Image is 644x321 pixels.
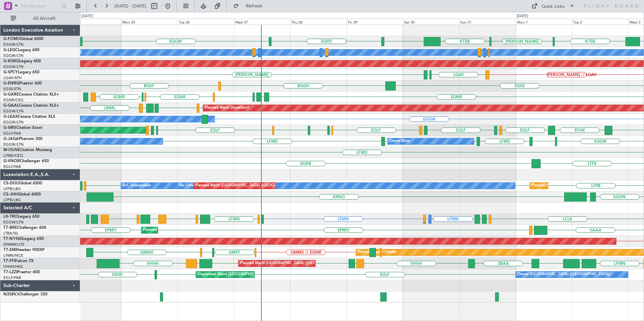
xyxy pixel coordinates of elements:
div: Sun 31 [459,19,515,25]
a: EGGW/LTN [3,42,24,47]
button: Refresh [230,1,270,11]
div: Thu 28 [290,19,346,25]
span: T7-LZZI [3,270,17,274]
span: G-SIRS [3,126,16,130]
div: [DATE] [82,13,93,19]
span: G-ENRG [3,81,19,85]
a: G-LEAXCessna Citation XLS [3,115,55,119]
span: G-LEAX [3,115,18,119]
div: Quick Links [542,3,565,10]
a: EGNR/CEG [3,98,24,103]
div: Fri 29 [347,19,403,25]
a: T7-FFIFalcon 7X [3,259,34,263]
a: LX-TROLegacy 650 [3,215,39,219]
span: CS-DOU [3,181,19,185]
span: All Aircraft [18,16,71,21]
span: CS-JHH [3,192,18,197]
span: T7-BRE [3,226,17,230]
span: G-KGKG [3,59,19,63]
a: DNMM/LOS [3,242,24,247]
div: Tue 26 [178,19,234,25]
div: Planned Maint Chester [358,247,396,257]
a: LFPB/LBG [3,198,21,203]
span: N358VJ [3,292,19,296]
a: CS-DOUGlobal 6500 [3,181,42,185]
div: Planned Maint [GEOGRAPHIC_DATA] ([GEOGRAPHIC_DATA]) [532,181,638,191]
a: EGSS/STN [3,86,21,92]
span: LX-TRO [3,215,18,219]
a: T7-N1960Legacy 650 [3,237,44,241]
div: Sun 24 [65,19,121,25]
a: G-JAGAPhenom 300 [3,137,42,141]
div: Tue 2 [572,19,628,25]
a: LFMD/CEQ [3,153,23,158]
a: EGGW/LTN [3,109,24,114]
a: G-VNORChallenger 650 [3,159,49,163]
span: T7-FFI [3,259,15,263]
div: A/C Unavailable [123,181,151,191]
a: EGGW/LTN [3,220,24,225]
button: All Aircraft [7,13,73,24]
a: T7-EMIHawker 900XP [3,248,44,252]
div: No Crew [179,181,195,191]
a: T7-BREChallenger 604 [3,226,46,230]
a: G-SIRSCitation Excel [3,126,42,130]
a: M-OUSECitation Mustang [3,148,52,152]
span: G-GARE [3,93,19,97]
a: EGLF/FAB [3,164,21,169]
a: EGGW/LTN [3,142,24,147]
a: LGAV/ATH [3,75,22,80]
span: G-VNOR [3,159,20,163]
div: [DATE] [517,13,528,19]
div: Planned Maint Warsaw ([GEOGRAPHIC_DATA]) [143,225,224,235]
div: Mon 25 [121,19,177,25]
span: G-FOMO [3,37,21,41]
span: Refresh [240,4,268,8]
span: G-LEGC [3,48,18,52]
a: G-GARECessna Citation XLS+ [3,93,59,97]
a: EGLF/FAB [3,275,21,280]
a: G-SPCYLegacy 650 [3,70,39,74]
a: LFMN/NCE [3,253,23,258]
a: EGLF/FAB [3,131,21,136]
span: [DATE] - [DATE] [115,3,146,9]
div: Planned Maint [GEOGRAPHIC_DATA] ([GEOGRAPHIC_DATA]) [195,181,301,191]
div: Unplanned Maint [GEOGRAPHIC_DATA] ([GEOGRAPHIC_DATA]) [198,270,309,280]
div: Wed 27 [234,19,290,25]
input: Trip Number [21,1,59,11]
div: Planned Maint Dusseldorf [205,103,249,113]
a: LFPB/LBG [3,186,21,191]
a: EGGW/LTN [3,64,24,69]
a: G-ENRGPraetor 600 [3,81,42,85]
span: M-OUSE [3,148,20,152]
a: G-GAALCessna Citation XLS+ [3,104,59,108]
span: G-SPCY [3,70,18,74]
a: CS-JHHGlobal 6000 [3,192,41,197]
a: EGGW/LTN [3,120,24,125]
button: Quick Links [528,1,578,11]
span: G-GAAL [3,104,19,108]
div: Owner [GEOGRAPHIC_DATA] ([GEOGRAPHIC_DATA]) [517,270,610,280]
div: Planned Maint [GEOGRAPHIC_DATA] ([GEOGRAPHIC_DATA] Intl) [240,258,353,269]
span: T7-EMI [3,248,17,252]
a: VHHH/HKG [3,264,23,269]
div: Sat 30 [403,19,459,25]
span: T7-N1960 [3,237,22,241]
a: T7-LZZIPraetor 600 [3,270,40,274]
a: LTBA/ISL [3,231,19,236]
a: N358VJChallenger 350 [3,292,47,296]
div: Owner Ibiza [389,136,410,146]
a: EGGW/LTN [3,53,24,58]
span: G-JAGA [3,137,19,141]
a: G-LEGCLegacy 600 [3,48,39,52]
a: G-KGKGLegacy 600 [3,59,41,63]
a: G-FOMOGlobal 6000 [3,37,43,41]
div: Mon 1 [516,19,572,25]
